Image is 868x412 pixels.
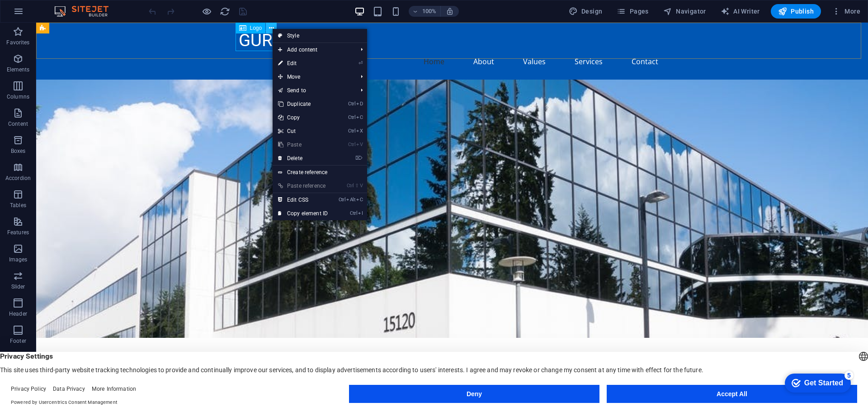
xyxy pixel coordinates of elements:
i: Ctrl [348,128,355,134]
span: Navigator [663,7,706,16]
h6: 100% [422,6,437,17]
button: Publish [771,4,821,19]
i: Ctrl [348,142,355,147]
button: AI Writer [717,4,764,19]
img: Editor Logo [52,6,120,17]
span: Add content [273,43,354,57]
a: CtrlICopy element ID [273,207,333,220]
span: Move [273,70,354,84]
i: V [360,183,363,189]
div: Get Started [27,10,66,18]
a: Ctrl⇧VPaste reference [273,179,333,193]
span: Pages [617,7,648,16]
p: Accordion [5,175,31,182]
i: ⇧ [355,183,359,189]
i: D [356,101,363,107]
i: C [356,114,363,120]
a: CtrlXCut [273,124,333,138]
a: CtrlDDuplicate [273,97,333,111]
i: ⏎ [359,60,363,66]
div: 5 [67,2,76,11]
button: Navigator [660,4,710,19]
i: I [358,210,363,216]
span: Design [569,7,603,16]
button: Design [565,4,606,19]
i: Reload page [220,6,230,17]
i: Ctrl [339,197,346,203]
p: Content [8,120,28,128]
div: Design (Ctrl+Alt+Y) [565,4,606,19]
p: Images [9,256,28,263]
p: Columns [7,93,29,100]
button: reload [219,6,230,17]
div: Get Started 5 items remaining, 0% complete [7,5,73,24]
a: CtrlCCopy [273,111,333,124]
i: Ctrl [347,183,354,189]
span: Publish [778,7,814,16]
p: Favorites [6,39,29,46]
i: Ctrl [348,114,355,120]
a: Create reference [273,166,367,179]
a: CtrlAltCEdit CSS [273,193,333,207]
button: Pages [613,4,652,19]
p: Footer [10,337,26,345]
i: V [356,142,363,147]
i: C [356,197,363,203]
p: Tables [10,202,26,209]
p: Features [7,229,29,236]
a: ⌦Delete [273,152,333,165]
span: Logo [250,25,262,31]
i: Alt [346,197,355,203]
span: More [832,7,860,16]
a: Send to [273,84,354,97]
i: Ctrl [348,101,355,107]
button: 100% [409,6,441,17]
a: Style [273,29,367,43]
i: X [356,128,363,134]
span: AI Writer [721,7,760,16]
i: On resize automatically adjust zoom level to fit chosen device. [446,7,454,15]
button: More [828,4,864,19]
p: Elements [7,66,30,73]
p: Boxes [11,147,26,155]
p: Slider [11,283,25,290]
i: ⌦ [355,155,363,161]
p: Header [9,310,27,317]
i: Ctrl [350,210,357,216]
a: ⏎Edit [273,57,333,70]
a: CtrlVPaste [273,138,333,152]
button: Click here to leave preview mode and continue editing [201,6,212,17]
